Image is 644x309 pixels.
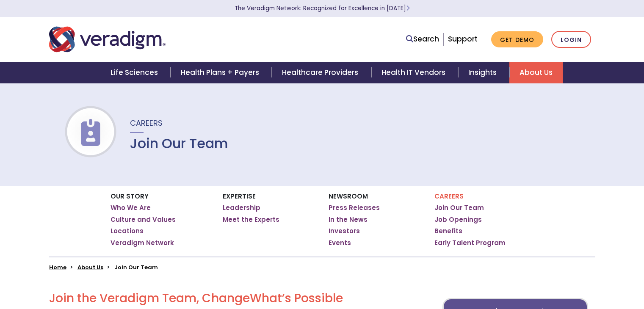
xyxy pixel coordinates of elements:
[371,62,458,83] a: Health IT Vendors
[250,290,343,306] span: What’s Possible
[434,215,482,224] a: Job Openings
[49,263,66,271] a: Home
[171,62,272,83] a: Health Plans + Payers
[111,204,151,212] a: Who We Are
[111,215,176,224] a: Culture and Values
[49,25,166,53] img: Veradigm logo
[491,31,543,48] a: Get Demo
[49,291,395,306] h2: Join the Veradigm Team, Change
[329,239,351,247] a: Events
[130,118,163,128] span: Careers
[223,204,260,212] a: Leadership
[223,215,279,224] a: Meet the Experts
[551,31,591,48] a: Login
[329,204,380,212] a: Press Releases
[130,135,228,152] h1: Join Our Team
[458,62,509,83] a: Insights
[509,62,563,83] a: About Us
[434,204,484,212] a: Join Our Team
[100,62,171,83] a: Life Sciences
[406,4,410,12] span: Learn More
[329,227,360,235] a: Investors
[406,33,439,45] a: Search
[448,34,478,44] a: Support
[272,62,371,83] a: Healthcare Providers
[235,4,410,12] a: The Veradigm Network: Recognized for Excellence in [DATE]Learn More
[434,239,506,247] a: Early Talent Program
[111,239,174,247] a: Veradigm Network
[434,227,462,235] a: Benefits
[77,263,103,271] a: About Us
[329,215,368,224] a: In the News
[111,227,144,235] a: Locations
